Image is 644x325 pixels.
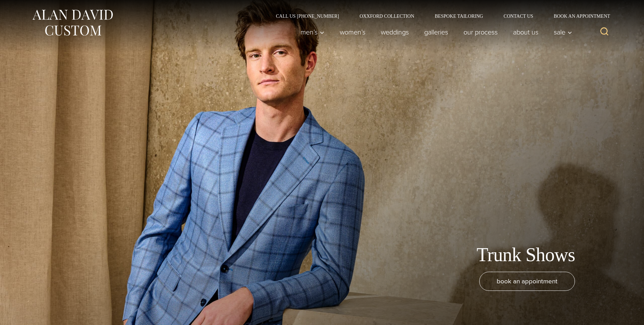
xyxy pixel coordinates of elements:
span: book an appointment [497,276,558,286]
a: Women’s [332,25,373,39]
span: Sale [554,29,572,36]
a: Oxxford Collection [349,14,425,18]
a: Galleries [417,25,456,39]
button: View Search Form [596,24,613,40]
a: book an appointment [479,272,575,291]
h1: Trunk Shows [477,243,575,266]
a: About Us [506,25,546,39]
a: weddings [373,25,417,39]
span: Men’s [300,29,324,36]
a: Call Us [PHONE_NUMBER] [266,14,349,18]
a: Contact Us [493,14,544,18]
a: Bespoke Tailoring [425,14,493,18]
a: Our Process [456,25,506,39]
img: Alan David Custom [31,8,113,38]
a: Book an Appointment [544,14,613,18]
nav: Primary Navigation [293,25,576,39]
nav: Secondary Navigation [266,14,613,18]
